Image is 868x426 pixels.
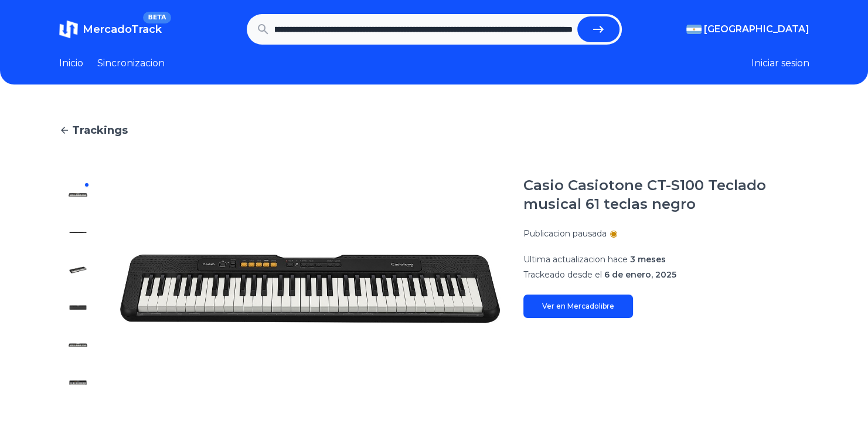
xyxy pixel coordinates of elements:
img: Casio Casiotone CT-S100 Teclado musical 61 teclas negro [69,373,87,392]
h1: Casio Casiotone CT-S100 Teclado musical 61 teclas negro [523,176,809,214]
span: BETA [143,12,171,23]
span: Ultima actualizacion hace [523,254,628,265]
button: [GEOGRAPHIC_DATA] [686,22,809,36]
button: Iniciar sesion [751,56,809,70]
img: Casio Casiotone CT-S100 Teclado musical 61 teclas negro [69,298,87,317]
img: Casio Casiotone CT-S100 Teclado musical 61 teclas negro [69,261,87,279]
img: MercadoTrack [59,20,78,39]
img: Casio Casiotone CT-S100 Teclado musical 61 teclas negro [69,223,87,242]
img: Casio Casiotone CT-S100 Teclado musical 61 teclas negro [69,336,87,354]
a: Sincronizacion [97,56,165,70]
a: MercadoTrackBETA [59,20,162,39]
span: [GEOGRAPHIC_DATA] [704,22,809,36]
p: Publicacion pausada [523,228,607,239]
span: Trackings [72,122,128,138]
span: 6 de enero, 2025 [604,269,676,280]
span: MercadoTrack [83,23,162,36]
img: Casio Casiotone CT-S100 Teclado musical 61 teclas negro [69,185,87,204]
span: Trackeado desde el [523,269,602,280]
a: Ver en Mercadolibre [523,295,633,318]
span: 3 meses [630,254,666,265]
a: Inicio [59,56,83,70]
img: Argentina [686,25,702,34]
a: Trackings [59,122,809,138]
img: Casio Casiotone CT-S100 Teclado musical 61 teclas negro [120,176,500,401]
